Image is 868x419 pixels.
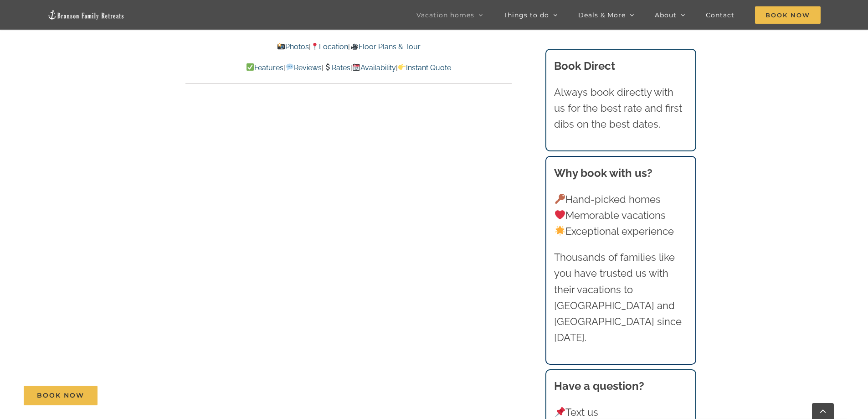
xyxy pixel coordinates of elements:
a: Reviews [285,63,321,72]
a: Book Now [24,386,98,405]
span: Vacation homes [416,12,474,18]
a: Rates [324,63,350,72]
span: Book Now [37,392,84,399]
img: ❤️ [555,210,565,220]
h3: Why book with us? [554,165,687,181]
img: ✅ [247,63,254,71]
span: Book Now [755,6,821,24]
img: 👉 [398,63,406,71]
span: Deals & More [578,12,626,18]
img: 📌 [555,407,565,417]
p: Hand-picked homes Memorable vacations Exceptional experience [554,191,687,240]
span: About [655,12,677,18]
span: Things to do [503,12,549,18]
img: 💲 [324,63,331,71]
a: Instant Quote [398,63,451,72]
img: 📆 [353,63,360,71]
p: Always book directly with us for the best rate and first dibs on the best dates. [554,84,687,133]
img: 🌟 [555,226,565,236]
a: Features [246,63,283,72]
p: | | | | [185,62,512,74]
strong: Have a question? [554,379,644,393]
img: 🔑 [555,194,565,204]
span: Contact [706,12,734,18]
a: Availability [352,63,396,72]
p: Thousands of families like you have trusted us with their vacations to [GEOGRAPHIC_DATA] and [GEO... [554,249,687,346]
b: Book Direct [554,59,615,72]
img: Branson Family Retreats Logo [47,10,125,20]
img: 💬 [286,63,293,71]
